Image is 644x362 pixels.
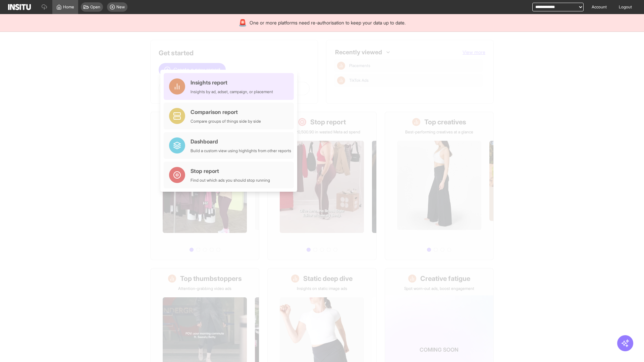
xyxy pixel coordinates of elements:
[191,78,273,86] div: Insights report
[250,19,406,26] span: One or more platforms need re-authorisation to keep your data up to date.
[63,4,74,10] span: Home
[8,4,31,10] img: Logo
[116,4,125,10] span: New
[191,119,261,124] div: Compare groups of things side by side
[238,18,247,27] div: 🚨
[191,108,261,116] div: Comparison report
[90,4,100,10] span: Open
[191,148,291,154] div: Build a custom view using highlights from other reports
[191,89,273,95] div: Insights by ad, adset, campaign, or placement
[191,167,270,175] div: Stop report
[191,178,270,183] div: Find out which ads you should stop running
[191,137,291,145] div: Dashboard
